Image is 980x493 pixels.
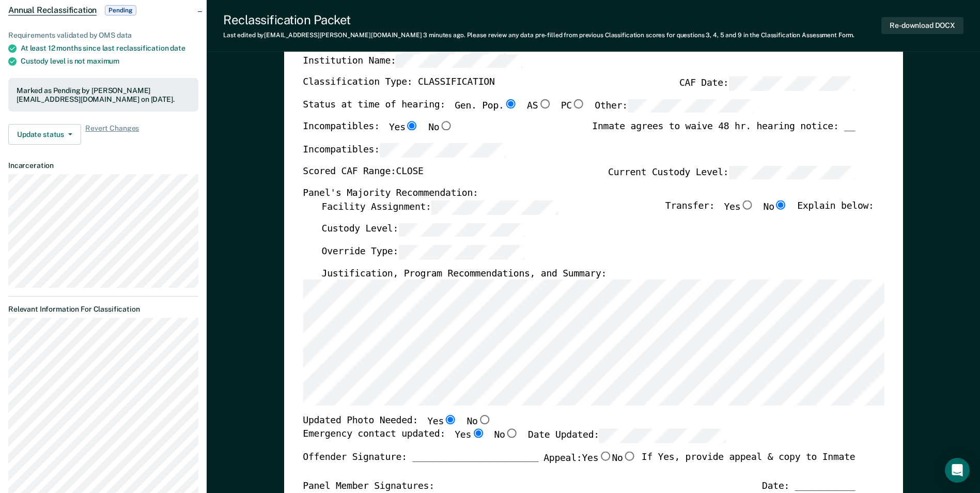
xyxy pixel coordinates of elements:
label: Justification, Program Recommendations, and Summary: [321,268,606,280]
div: Status at time of hearing: [303,99,754,122]
input: Institution Name: [396,54,522,68]
input: PC [572,99,585,109]
div: Marked as Pending by [PERSON_NAME][EMAIL_ADDRESS][DOMAIN_NAME] on [DATE]. [17,86,190,104]
input: Date Updated: [599,429,726,443]
label: Current Custody Level: [608,165,855,179]
input: No [477,415,491,425]
input: Yes [471,429,485,438]
input: Override Type: [398,245,525,259]
div: Requirements validated by OMS data [8,31,198,40]
input: Incompatibles: [379,143,506,157]
label: Yes [582,451,612,465]
label: Incompatibles: [303,143,506,157]
div: At least 12 months since last reclassification [21,44,198,53]
button: Update status [8,124,81,145]
input: No [623,451,636,460]
label: Appeal: [543,451,636,473]
input: No [505,429,518,438]
button: Re-download DOCX [881,17,963,34]
input: CAF Date: [728,76,855,90]
label: No [612,451,636,465]
label: Classification Type: CLASSIFICATION [303,76,494,90]
span: date [170,44,185,52]
span: 3 minutes ago [423,32,463,39]
label: AS [527,99,551,113]
div: Custody level is not [21,57,198,66]
div: Last edited by [EMAIL_ADDRESS][PERSON_NAME][DOMAIN_NAME] . Please review any data pre-filled from... [223,32,854,39]
div: Transfer: Explain below: [665,201,874,223]
label: Yes [724,201,754,214]
span: Pending [105,5,136,16]
label: Yes [455,429,485,443]
label: Yes [389,121,419,135]
label: Scored CAF Range: CLOSE [303,165,423,179]
label: Date Updated: [528,429,726,443]
dt: Incarceration [8,161,198,170]
label: Custody Level: [321,223,525,237]
label: Other: [595,99,754,113]
span: Annual Reclassification [8,5,97,16]
input: AS [538,99,551,109]
input: Gen. Pop. [504,99,517,109]
div: Offender Signature: _______________________ If Yes, provide appeal & copy to Inmate [303,451,855,481]
div: Reclassification Packet [223,12,854,27]
input: Yes [598,451,612,460]
span: maximum [87,57,119,65]
dt: Relevant Information For Classification [8,305,198,314]
label: Gen. Pop. [455,99,518,113]
input: Facility Assignment: [431,201,557,214]
input: Yes [444,415,457,425]
div: Emergency contact updated: [303,429,726,452]
label: Institution Name: [303,54,522,68]
input: Other: [628,99,754,113]
div: Panel's Majority Recommendation: [303,188,855,201]
label: CAF Date: [679,76,855,90]
input: No [774,201,788,210]
div: Incompatibles: [303,121,453,143]
input: Yes [405,121,418,131]
label: No [763,201,787,214]
label: PC [561,99,585,113]
div: Inmate agrees to waive 48 hr. hearing notice: __ [592,121,855,143]
label: Override Type: [321,245,525,259]
span: Revert Changes [85,124,139,145]
input: Yes [740,201,754,210]
label: No [494,429,518,443]
input: Current Custody Level: [728,165,855,179]
label: No [466,415,491,429]
input: Custody Level: [398,223,525,237]
div: Open Intercom Messenger [945,458,970,483]
label: Facility Assignment: [321,201,557,214]
label: Yes [427,415,457,429]
input: No [439,121,453,131]
div: Updated Photo Needed: [303,415,491,429]
label: No [428,121,453,135]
